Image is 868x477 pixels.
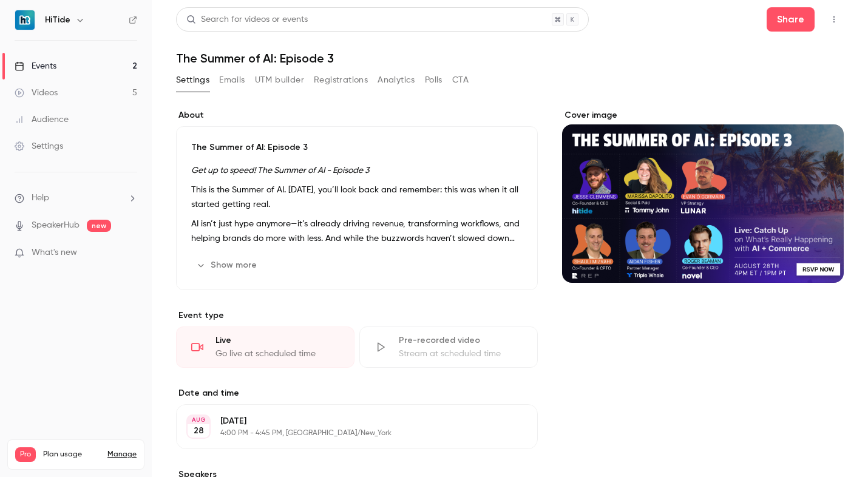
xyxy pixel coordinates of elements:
[191,183,523,212] p: This is the Summer of AI. [DATE], you’ll look back and remember: this was when it all started get...
[186,13,308,26] div: Search for videos or events
[15,60,56,72] div: Events
[43,450,100,459] span: Plan usage
[15,140,63,152] div: Settings
[15,10,35,30] img: HiTide
[215,348,339,360] div: Go live at scheduled time
[191,217,523,246] p: AI isn’t just hype anymore—it’s already driving revenue, transforming workflows, and helping bran...
[359,326,538,368] div: Pre-recorded videoStream at scheduled time
[219,70,245,90] button: Emails
[15,447,36,462] span: Pro
[378,70,415,90] button: Analytics
[255,70,304,90] button: UTM builder
[452,70,469,90] button: CTA
[176,70,209,90] button: Settings
[215,334,339,347] div: Live
[15,113,69,126] div: Audience
[220,415,473,427] p: [DATE]
[191,255,264,275] button: Show more
[176,51,844,66] h1: The Summer of AI: Episode 3
[767,7,815,32] button: Share
[191,166,369,175] em: Get up to speed! The Summer of AI - Episode 3
[107,450,137,459] a: Manage
[399,348,523,360] div: Stream at scheduled time
[399,334,523,347] div: Pre-recorded video
[32,246,77,259] span: What's new
[188,416,209,424] div: AUG
[176,387,538,399] label: Date and time
[15,192,137,205] li: help-dropdown-opener
[32,192,49,205] span: Help
[32,219,80,232] a: SpeakerHub
[562,109,844,283] section: Cover image
[45,14,70,26] h6: HiTide
[123,248,137,259] iframe: Noticeable Trigger
[425,70,442,90] button: Polls
[176,109,538,121] label: About
[15,87,58,99] div: Videos
[220,428,473,438] p: 4:00 PM - 4:45 PM, [GEOGRAPHIC_DATA]/New_York
[314,70,368,90] button: Registrations
[176,310,538,322] p: Event type
[176,326,354,368] div: LiveGo live at scheduled time
[194,425,204,437] p: 28
[87,220,111,232] span: new
[191,141,523,154] p: The Summer of AI: Episode 3
[562,109,844,121] label: Cover image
